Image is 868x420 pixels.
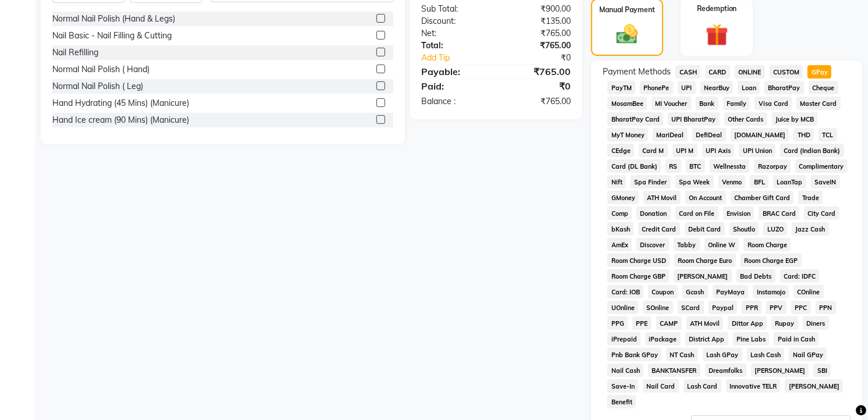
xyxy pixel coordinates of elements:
span: Spa Week [675,175,714,188]
div: Discount: [412,15,496,27]
span: BharatPay [764,81,804,94]
span: Room Charge EGP [741,254,802,267]
span: Nail GPay [789,348,827,361]
span: Jazz Cash [792,222,829,236]
span: Nail Cash [607,364,643,377]
span: LoanTap [773,175,806,188]
span: MariDeal [653,128,688,141]
span: Card: IDFC [780,269,820,283]
span: bKash [607,222,634,236]
div: Balance : [412,95,496,108]
div: Nail Basic - Nail Filling & Cutting [52,30,172,42]
span: MosamBee [607,97,647,110]
span: Nift [607,175,626,188]
span: Instamojo [753,285,789,298]
span: SaveIN [811,175,840,188]
span: PPR [742,301,762,314]
label: Redemption [697,3,737,14]
label: Manual Payment [599,5,655,15]
span: Pnb Bank GPay [607,348,661,361]
span: Discover [636,238,669,251]
span: ONLINE [735,65,765,79]
div: ₹0 [510,52,580,64]
span: [PERSON_NAME] [751,364,809,377]
span: UPI M [673,144,698,157]
span: Room Charge Euro [674,254,736,267]
span: COnline [794,285,824,298]
div: Normal Nail Polish ( Leg) [52,80,143,92]
span: MyT Money [607,128,648,141]
span: CASH [675,65,700,79]
span: Room Charge [744,238,791,251]
span: Visa Card [755,97,792,110]
div: Sub Total: [412,3,496,15]
span: Innovative TELR [726,379,781,393]
span: Master Card [796,97,841,110]
span: TCL [819,128,837,141]
span: Bad Debts [737,269,775,283]
span: UPI Axis [702,144,735,157]
span: CUSTOM [770,65,803,79]
span: Tabby [674,238,700,251]
span: Lash GPay [703,348,742,361]
span: UOnline [607,301,638,314]
span: Venmo [718,175,746,188]
span: UPI Union [739,144,775,157]
span: Donation [636,207,671,220]
span: RS [666,159,681,173]
span: City Card [804,207,839,220]
span: LUZO [763,222,787,236]
div: Normal Nail Polish ( Hand) [52,63,150,76]
a: Add Tip [412,52,510,64]
span: Complimentary [795,159,848,173]
span: ATH Movil [643,191,681,204]
span: ATH Movil [686,316,724,330]
span: CARD [705,65,730,79]
span: [PERSON_NAME] [674,269,732,283]
span: PayTM [607,81,635,94]
span: PPV [766,301,787,314]
span: PPN [816,301,836,314]
img: _gift.svg [699,21,735,49]
span: SBI [813,364,831,377]
span: Lash Cash [747,348,785,361]
span: On Account [685,191,726,204]
span: Comp [607,207,632,220]
span: PhonePe [640,81,673,94]
span: BTC [686,159,705,173]
span: Paypal [709,301,738,314]
span: Family [723,97,750,110]
span: Room Charge GBP [607,269,669,283]
span: GPay [807,65,831,79]
span: UPI [678,81,696,94]
span: Razorpay [754,159,791,173]
span: Rupay [771,316,798,330]
span: Nail Card [643,379,679,393]
span: Cheque [809,81,838,94]
span: NT Cash [666,348,698,361]
span: PPE [632,316,652,330]
span: UPI BharatPay [668,112,720,126]
span: Debit Card [685,222,725,236]
span: SCard [678,301,704,314]
div: Payable: [412,65,496,79]
span: Gcash [682,285,708,298]
div: ₹900.00 [496,3,580,15]
span: Dittor App [728,316,767,330]
div: ₹765.00 [496,40,580,52]
div: Hand Ice cream (90 Mins) (Manicure) [52,114,189,126]
div: Total: [412,40,496,52]
span: PPG [607,316,628,330]
span: Save-In [607,379,638,393]
div: ₹765.00 [496,27,580,40]
span: Chamber Gift Card [731,191,794,204]
span: Bank [696,97,718,110]
span: CEdge [607,144,634,157]
span: Payment Methods [603,66,671,78]
span: BRAC Card [759,207,799,220]
div: ₹0 [496,79,580,93]
span: Wellnessta [710,159,750,173]
img: _cash.svg [610,22,645,47]
span: GMoney [607,191,639,204]
span: CAMP [656,316,682,330]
